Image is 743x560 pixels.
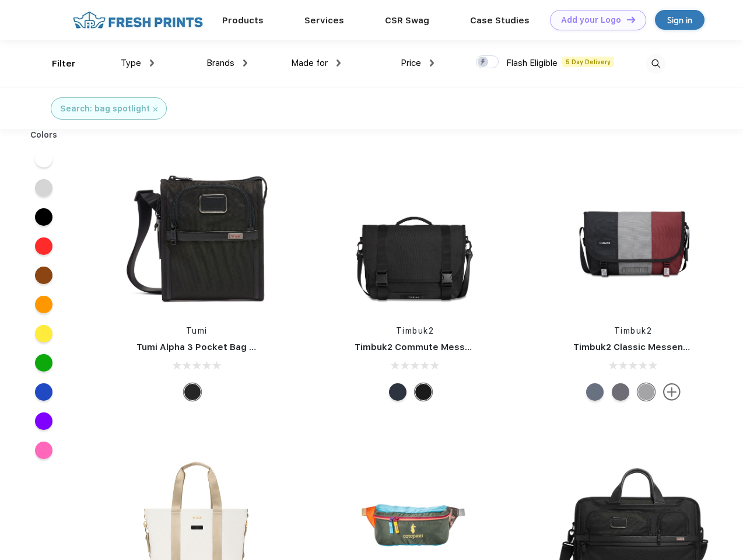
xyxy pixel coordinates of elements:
[150,60,154,66] img: dropdown.png
[22,129,66,141] div: Colors
[291,58,328,68] span: Made for
[415,383,432,401] div: Eco Black
[627,16,635,23] img: DT
[69,10,206,30] img: fo%20logo%202.webp
[355,342,511,352] a: Timbuk2 Commute Messenger Bag
[612,383,629,401] div: Eco Army Pop
[561,15,621,25] div: Add your Logo
[430,60,434,66] img: dropdown.png
[222,15,264,26] a: Products
[614,326,653,335] a: Timbuk2
[506,58,558,68] span: Flash Eligible
[573,342,718,352] a: Timbuk2 Classic Messenger Bag
[389,383,406,401] div: Eco Nautical
[153,107,157,111] img: filter_cancel.svg
[121,58,141,68] span: Type
[52,57,76,71] div: Filter
[637,383,655,401] div: Eco Rind Pop
[60,103,150,115] div: Search: bag spotlight
[206,58,234,68] span: Brands
[119,158,274,313] img: func=resize&h=266
[562,57,614,67] span: 5 Day Delivery
[655,10,705,30] a: Sign in
[667,13,692,27] div: Sign in
[556,158,711,313] img: func=resize&h=266
[136,342,273,352] a: Tumi Alpha 3 Pocket Bag Small
[184,383,201,401] div: Black
[401,58,421,68] span: Price
[586,383,604,401] div: Eco Lightbeam
[646,54,665,73] img: desktop_search.svg
[337,60,341,66] img: dropdown.png
[243,60,247,66] img: dropdown.png
[186,326,208,335] a: Tumi
[396,326,434,335] a: Timbuk2
[663,383,681,401] img: more.svg
[337,158,492,313] img: func=resize&h=266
